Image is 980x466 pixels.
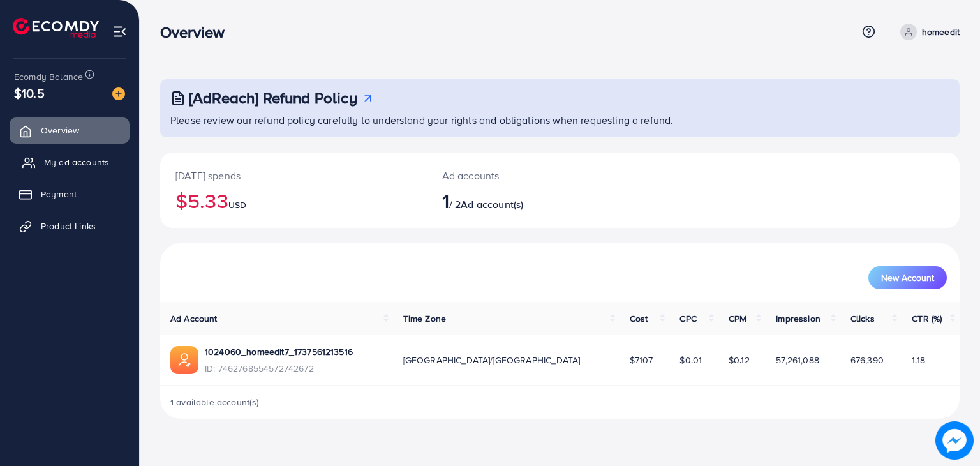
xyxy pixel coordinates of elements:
[850,312,875,325] span: Clicks
[729,354,750,366] span: $0.12
[630,312,648,325] span: Cost
[912,312,942,325] span: CTR (%)
[776,312,820,325] span: Impression
[868,266,947,289] button: New Account
[442,188,611,213] h2: / 2
[160,23,235,41] h3: Overview
[935,421,974,460] img: image
[41,220,96,232] span: Product Links
[13,18,99,38] img: logo
[14,70,83,83] span: Ecomdy Balance
[403,354,581,366] span: [GEOGRAPHIC_DATA]/[GEOGRAPHIC_DATA]
[189,89,357,107] h3: [AdReach] Refund Policy
[44,156,109,169] span: My ad accounts
[679,354,702,366] span: $0.01
[205,362,353,375] span: ID: 7462768554572742672
[776,354,819,366] span: 57,261,088
[112,24,127,39] img: menu
[895,24,960,40] a: homeedit
[41,188,77,200] span: Payment
[912,354,925,366] span: 1.18
[10,181,130,207] a: Payment
[175,188,412,213] h2: $5.33
[14,84,45,102] span: $10.5
[10,149,130,175] a: My ad accounts
[170,396,260,409] span: 1 available account(s)
[881,273,934,282] span: New Account
[205,345,353,358] a: 1024060_homeedit7_1737561213516
[922,24,960,40] p: homeedit
[461,197,523,211] span: Ad account(s)
[175,168,412,183] p: [DATE] spends
[679,312,696,325] span: CPC
[41,124,79,137] span: Overview
[442,186,449,215] span: 1
[729,312,746,325] span: CPM
[170,346,198,374] img: ic-ads-acc.e4c84228.svg
[630,354,653,366] span: $7107
[442,168,611,183] p: Ad accounts
[403,312,446,325] span: Time Zone
[170,312,218,325] span: Ad Account
[10,117,130,143] a: Overview
[10,213,130,239] a: Product Links
[228,199,246,211] span: USD
[112,87,125,100] img: image
[170,112,952,128] p: Please review our refund policy carefully to understand your rights and obligations when requesti...
[850,354,884,366] span: 676,390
